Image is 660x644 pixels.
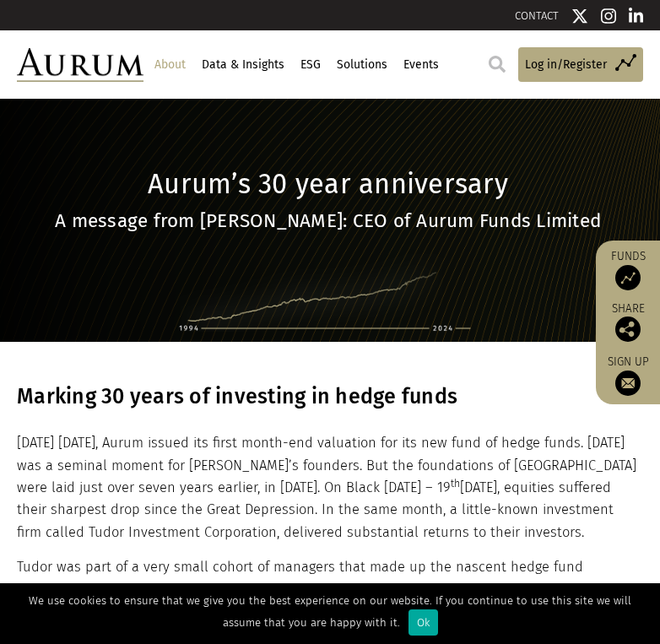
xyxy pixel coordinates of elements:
[17,432,639,544] p: [DATE] [DATE], Aurum issued its first month-end valuation for its new fund of hedge funds. [DATE]...
[615,265,641,290] img: Access Funds
[629,8,644,24] img: Linkedin icon
[17,48,143,83] img: Aurum
[401,51,441,79] a: Events
[17,384,639,422] h3: Marking 30 years of investing in hedge funds
[518,47,643,82] a: Log in/Register
[604,249,652,290] a: Funds
[604,303,652,342] div: Share
[601,8,616,24] img: Instagram icon
[55,209,601,232] strong: A message from [PERSON_NAME]: CEO of Aurum Funds Limited
[515,9,559,22] a: CONTACT
[604,354,652,396] a: Sign up
[17,168,639,201] h1: Aurum’s 30 year anniversary
[615,317,641,342] img: Share this post
[408,609,438,636] div: Ok
[489,56,506,73] img: search.svg
[451,477,460,490] sup: th
[571,8,588,24] img: Twitter icon
[298,51,322,79] a: ESG
[334,51,389,79] a: Solutions
[615,371,641,396] img: Sign up to our newsletter
[525,56,607,74] span: Log in/Register
[152,51,187,79] a: About
[199,51,286,79] a: Data & Insights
